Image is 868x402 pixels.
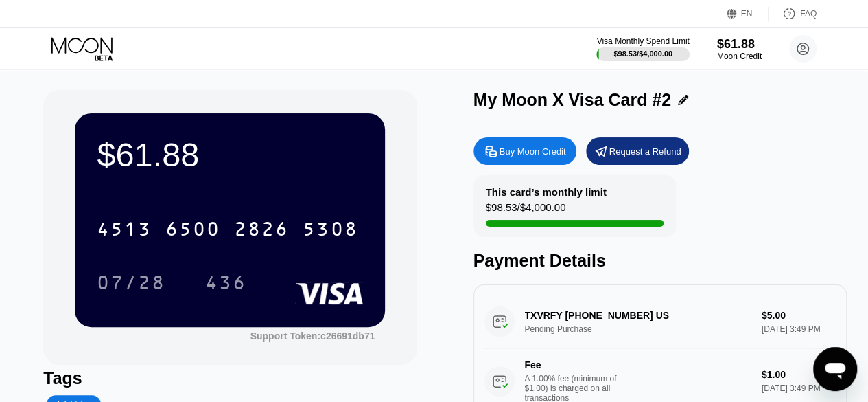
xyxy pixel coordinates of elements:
[727,7,769,21] div: EN
[741,9,753,19] div: EN
[473,251,847,271] div: Payment Details
[303,220,357,242] div: 5308
[165,220,220,242] div: 6500
[43,368,417,388] div: Tags
[525,359,621,370] div: Fee
[762,383,836,393] div: [DATE] 3:49 PM
[486,186,607,198] div: This card’s monthly limit
[250,331,375,342] div: Support Token: c26691db71
[609,146,681,157] div: Request a Refund
[500,146,566,157] div: Buy Moon Credit
[813,347,857,391] iframe: Button to launch messaging window
[717,52,762,61] div: Moon Credit
[195,265,257,300] div: 436
[486,201,566,220] div: $98.53 / $4,000.00
[769,7,817,21] div: FAQ
[586,137,689,165] div: Request a Refund
[205,273,246,295] div: 436
[89,212,366,246] div: 4513650028265308
[97,135,363,174] div: $61.88
[762,369,836,380] div: $1.00
[473,90,672,110] div: My Moon X Visa Card #2
[250,331,375,342] div: Support Token:c26691db71
[234,220,289,242] div: 2826
[613,49,672,58] div: $98.53 / $4,000.00
[97,220,152,242] div: 4513
[717,37,762,52] div: $61.88
[473,137,576,165] div: Buy Moon Credit
[97,273,165,295] div: 07/28
[86,265,176,300] div: 07/28
[717,37,762,61] div: $61.88Moon Credit
[596,36,689,46] div: Visa Monthly Spend Limit
[596,36,689,61] div: Visa Monthly Spend Limit$98.53/$4,000.00
[800,9,817,19] div: FAQ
